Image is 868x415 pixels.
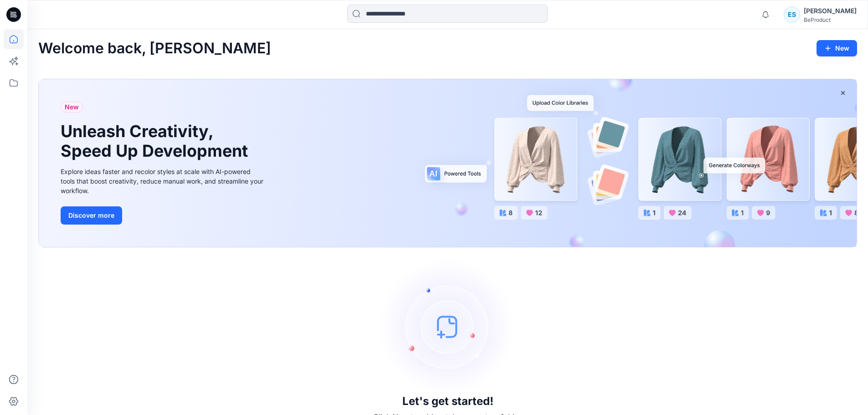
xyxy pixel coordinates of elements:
[380,258,516,395] img: empty-state-image.svg
[38,40,271,57] h2: Welcome back, [PERSON_NAME]
[61,206,266,225] a: Discover more
[61,122,252,161] h1: Unleash Creativity, Speed Up Development
[817,40,857,56] button: New
[61,167,266,195] div: Explore ideas faster and recolor styles at scale with AI-powered tools that boost creativity, red...
[804,5,857,16] div: [PERSON_NAME]
[804,16,857,23] div: BeProduct
[784,6,800,23] div: ES
[61,206,122,225] button: Discover more
[402,395,493,408] h3: Let's get started!
[65,102,79,113] span: New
